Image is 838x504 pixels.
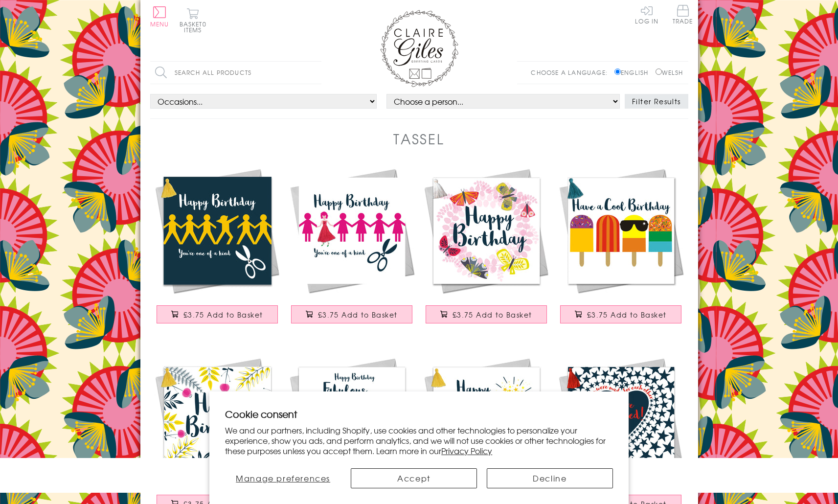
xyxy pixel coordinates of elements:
[614,69,621,75] input: English
[150,6,169,27] button: Menu
[554,353,688,487] img: Engagement Card, Heart in Stars, Wedding, Embellished with a colourful tassel
[487,468,613,488] button: Decline
[285,353,419,487] img: Birthday Card, Unicorn, Fabulous You, Embellished with a colourful tassel
[656,68,683,77] label: Welsh
[150,163,285,298] img: Birthday Card, Dab Man, One of a Kind, Embellished with a colourful tassel
[150,353,285,487] img: Birthday Card, Spring Flowers, Embellished with a colourful tassel
[285,163,419,333] a: Birthday Card, Paperchain Girls, Embellished with a colourful tassel £3.75 Add to Basket
[587,310,667,320] span: £3.75 Add to Basket
[554,163,688,333] a: Birthday Card, Ice Lollies, Cool Birthday, Embellished with a colourful tassel £3.75 Add to Basket
[635,5,658,24] a: Log In
[560,305,681,323] button: £3.75 Add to Basket
[291,305,412,323] button: £3.75 Add to Basket
[419,163,554,333] a: Birthday Card, Butterfly Wreath, Embellished with a colourful tassel £3.75 Add to Basket
[380,10,458,87] img: Claire Giles Greetings Cards
[531,68,612,77] p: Choose a language:
[150,20,169,28] span: Menu
[441,445,492,457] a: Privacy Policy
[554,163,688,298] img: Birthday Card, Ice Lollies, Cool Birthday, Embellished with a colourful tassel
[225,425,613,456] p: We and our partners, including Shopify, use cookies and other technologies to personalize your ex...
[351,468,477,488] button: Accept
[236,472,330,484] span: Manage preferences
[183,310,263,320] span: £3.75 Add to Basket
[225,468,341,488] button: Manage preferences
[184,20,206,34] span: 0 items
[225,407,613,421] h2: Cookie consent
[285,163,419,298] img: Birthday Card, Paperchain Girls, Embellished with a colourful tassel
[673,5,693,26] a: Trade
[419,163,554,298] img: Birthday Card, Butterfly Wreath, Embellished with a colourful tassel
[656,69,662,75] input: Welsh
[419,353,554,487] img: Birthday Card, Bomb, You're the Bomb, Embellished with a colourful tassel
[625,94,688,109] button: Filter Results
[150,62,321,84] input: Search all products
[453,310,532,320] span: £3.75 Add to Basket
[393,129,445,149] h1: Tassel
[312,62,321,84] input: Search
[180,8,206,33] button: Basket0 items
[318,310,398,320] span: £3.75 Add to Basket
[614,68,653,77] label: English
[150,163,285,333] a: Birthday Card, Dab Man, One of a Kind, Embellished with a colourful tassel £3.75 Add to Basket
[157,305,278,323] button: £3.75 Add to Basket
[673,5,693,24] span: Trade
[426,305,547,323] button: £3.75 Add to Basket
